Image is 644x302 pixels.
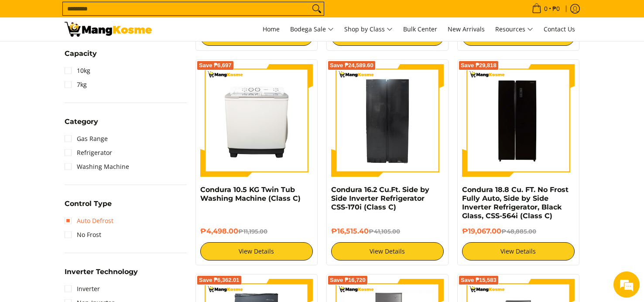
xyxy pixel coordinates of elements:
a: Bulk Center [399,17,442,41]
span: New Arrivals [448,25,485,33]
img: Condura 10.5 KG Twin Tub Washing Machine (Class C) [200,64,313,177]
textarea: Type your message and click 'Submit' [4,206,166,236]
h6: ₱4,498.00 [200,227,313,236]
summary: Open [65,50,97,64]
a: No Frost [65,228,101,242]
span: Inverter Technology [65,268,138,275]
div: Leave a message [45,49,147,60]
span: Category [65,118,98,125]
span: Save ₱15,583 [461,278,497,283]
a: 10kg [65,64,90,78]
button: Search [310,2,324,15]
a: 7kg [65,78,87,92]
span: Save ₱29,818 [461,63,497,68]
span: 0 [543,6,549,12]
del: ₱41,105.00 [369,228,400,235]
span: Contact Us [544,25,575,33]
a: Contact Us [539,17,579,41]
a: Inverter [65,282,100,296]
a: View Details [331,242,444,261]
span: ₱0 [551,6,561,12]
a: New Arrivals [443,17,489,41]
span: Save ₱24,589.60 [330,63,373,68]
h6: ₱16,515.40 [331,227,444,236]
span: Resources [495,24,533,35]
summary: Open [65,118,98,132]
span: We are offline. Please leave us a message. [18,93,152,182]
a: View Details [462,242,575,261]
span: Home [263,25,280,33]
img: Condura 18.8 Cu. FT. No Frost Fully Auto, Side by Side Inverter Refrigerator, Black Glass, CSS-56... [462,64,575,177]
a: Condura 10.5 KG Twin Tub Washing Machine (Class C) [200,185,301,202]
a: Auto Defrost [65,214,113,228]
a: Condura 18.8 Cu. FT. No Frost Fully Auto, Side by Side Inverter Refrigerator, Black Glass, CSS-56... [462,185,569,220]
a: Washing Machine [65,160,129,174]
a: Condura 16.2 Cu.Ft. Side by Side Inverter Refrigerator CSS-170i (Class C) [331,185,429,211]
span: Save ₱6,697 [199,63,232,68]
span: Save ₱6,362.01 [199,278,240,283]
div: Minimize live chat window [143,4,164,25]
span: Bulk Center [403,25,437,33]
span: Save ₱16,720 [330,278,366,283]
span: Bodega Sale [290,24,334,35]
a: Bodega Sale [286,17,338,41]
nav: Main Menu [161,17,579,41]
span: Shop by Class [344,24,393,35]
a: Gas Range [65,132,108,146]
a: Shop by Class [340,17,397,41]
a: View Details [200,242,313,261]
span: • [529,4,562,14]
h6: ₱19,067.00 [462,227,575,236]
summary: Open [65,268,138,282]
span: Capacity [65,50,97,57]
em: Submit [128,236,158,248]
a: Home [258,17,284,41]
img: Class C Home &amp; Business Appliances: Up to 70% Off l Mang Kosme [65,22,152,37]
summary: Open [65,200,112,214]
del: ₱11,195.00 [238,228,267,235]
a: Resources [491,17,538,41]
span: Control Type [65,200,112,207]
a: Refrigerator [65,146,112,160]
del: ₱48,885.00 [501,228,536,235]
img: Condura 16.2 Cu.Ft. Side by Side Inverter Refrigerator CSS-170i (Class C) [331,64,444,177]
